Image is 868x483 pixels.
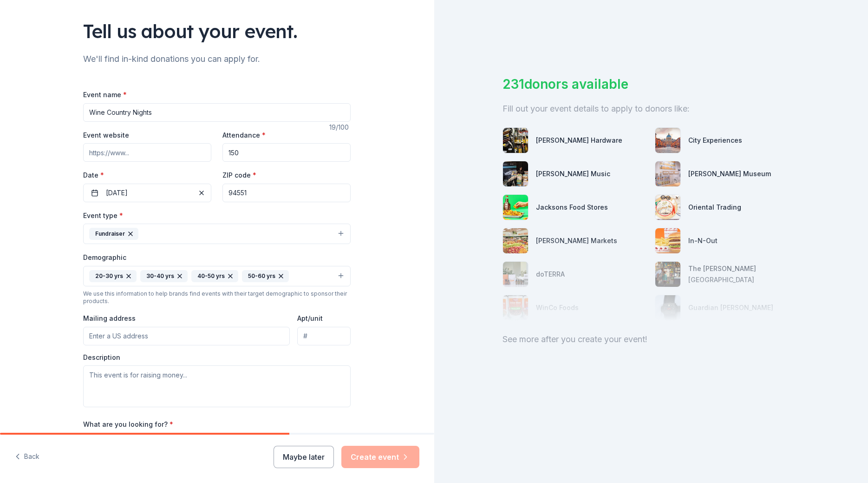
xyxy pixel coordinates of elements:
[83,184,211,202] button: [DATE]
[503,161,528,186] img: photo for Alfred Music
[242,270,289,282] div: 50-60 yrs
[222,131,266,140] label: Attendance
[83,90,127,99] label: Event name
[83,18,351,44] div: Tell us about your event.
[83,253,126,262] label: Demographic
[655,161,680,186] img: photo for Charles M. Schulz Museum
[83,327,290,345] input: Enter a US address
[89,270,137,282] div: 20-30 yrs
[191,270,238,282] div: 40-50 yrs
[503,332,800,347] div: See more after you create your event!
[536,135,622,146] div: [PERSON_NAME] Hardware
[15,447,39,467] button: Back
[222,171,256,180] label: ZIP code
[503,101,800,116] div: Fill out your event details to apply to donors like:
[83,266,351,286] button: 20-30 yrs30-40 yrs40-50 yrs50-60 yrs
[222,143,351,162] input: 20
[688,135,742,146] div: City Experiences
[83,224,351,244] button: Fundraiser
[688,168,771,179] div: [PERSON_NAME] Museum
[140,270,188,282] div: 30-40 yrs
[536,202,608,213] div: Jacksons Food Stores
[89,228,138,240] div: Fundraiser
[503,128,528,153] img: photo for Cole Hardware
[655,195,680,220] img: photo for Oriental Trading
[83,171,211,180] label: Date
[83,131,129,140] label: Event website
[503,74,800,94] div: 231 donors available
[297,327,351,345] input: #
[503,195,528,220] img: photo for Jacksons Food Stores
[274,446,334,468] button: Maybe later
[536,168,610,179] div: [PERSON_NAME] Music
[83,103,351,122] input: Spring Fundraiser
[83,314,136,323] label: Mailing address
[83,420,173,429] label: What are you looking for?
[655,128,680,153] img: photo for City Experiences
[83,290,351,305] div: We use this information to help brands find events with their target demographic to sponsor their...
[83,52,351,66] div: We'll find in-kind donations you can apply for.
[83,143,211,162] input: https://www...
[222,184,351,202] input: 12345 (U.S. only)
[83,353,120,362] label: Description
[688,202,741,213] div: Oriental Trading
[329,122,351,133] div: 19 /100
[83,211,123,220] label: Event type
[297,314,323,323] label: Apt/unit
